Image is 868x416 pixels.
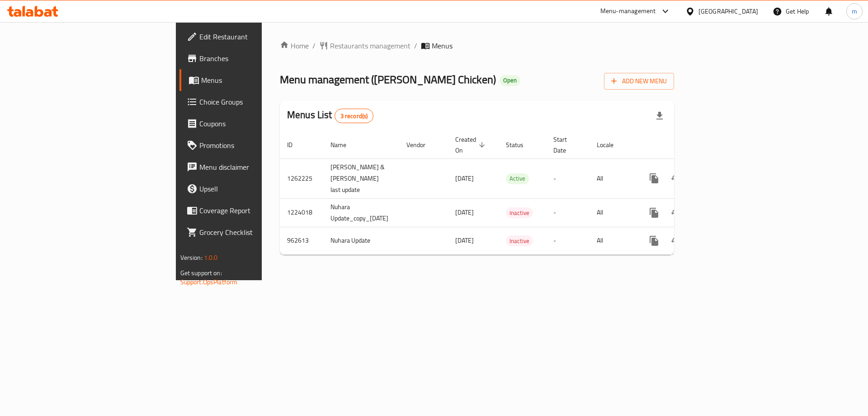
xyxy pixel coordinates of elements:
[335,112,373,120] span: 3 record(s)
[455,134,488,156] span: Created On
[506,139,535,150] span: Status
[199,53,314,64] span: Branches
[414,40,417,51] li: /
[323,198,399,227] td: Nuhara Update_copy_[DATE]
[546,158,590,198] td: -
[506,236,533,246] span: Inactive
[199,96,314,107] span: Choice Groups
[455,206,474,218] span: [DATE]
[698,6,758,16] div: [GEOGRAPHIC_DATA]
[280,40,674,51] nav: breadcrumb
[546,198,590,227] td: -
[506,173,529,184] span: Active
[323,158,399,198] td: [PERSON_NAME] & [PERSON_NAME] last update
[506,208,533,218] span: Inactive
[179,156,321,178] a: Menu disclaimer
[455,234,474,246] span: [DATE]
[455,172,474,184] span: [DATE]
[199,227,314,238] span: Grocery Checklist
[287,108,373,123] h2: Menus List
[643,202,665,224] button: more
[179,48,321,69] a: Branches
[553,134,579,156] span: Start Date
[179,91,321,113] a: Choice Groups
[204,252,218,263] span: 1.0.0
[604,73,674,90] button: Add New Menu
[500,75,520,86] div: Open
[665,230,687,252] button: Change Status
[180,276,238,288] a: Support.OpsPlatform
[506,173,529,184] div: Active
[201,75,314,86] span: Menus
[665,202,687,224] button: Change Status
[199,205,314,216] span: Coverage Report
[180,252,203,263] span: Version:
[597,139,625,150] span: Locale
[280,131,737,255] table: enhanced table
[665,167,687,189] button: Change Status
[287,139,304,150] span: ID
[319,40,410,51] a: Restaurants management
[179,134,321,156] a: Promotions
[643,167,665,189] button: more
[199,162,314,172] span: Menu disclaimer
[590,198,636,227] td: All
[330,40,410,51] span: Restaurants management
[330,139,358,150] span: Name
[406,139,437,150] span: Vendor
[611,76,667,87] span: Add New Menu
[180,267,222,279] span: Get support on:
[179,178,321,200] a: Upsell
[600,6,656,17] div: Menu-management
[199,31,314,42] span: Edit Restaurant
[179,200,321,221] a: Coverage Report
[852,6,857,16] span: m
[590,227,636,254] td: All
[643,230,665,252] button: more
[179,26,321,48] a: Edit Restaurant
[179,69,321,91] a: Menus
[546,227,590,254] td: -
[323,227,399,254] td: Nuhara Update
[432,40,453,51] span: Menus
[179,221,321,243] a: Grocery Checklist
[179,113,321,134] a: Coupons
[199,183,314,194] span: Upsell
[199,140,314,151] span: Promotions
[649,105,670,127] div: Export file
[280,69,496,90] span: Menu management ( [PERSON_NAME] Chicken )
[335,109,374,123] div: Total records count
[506,207,533,218] div: Inactive
[590,158,636,198] td: All
[199,118,314,129] span: Coupons
[500,77,520,84] span: Open
[636,131,737,159] th: Actions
